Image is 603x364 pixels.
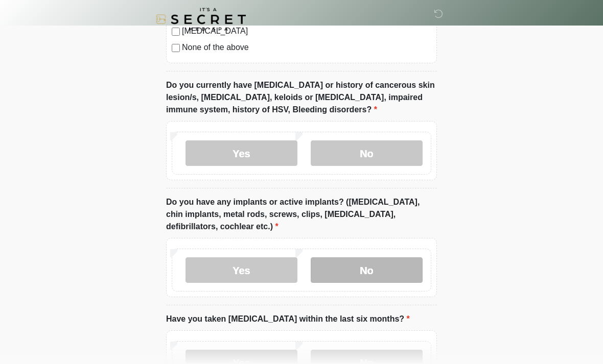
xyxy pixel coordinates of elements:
[311,257,423,283] label: No
[156,8,246,31] img: It's A Secret Med Spa Logo
[185,140,297,166] label: Yes
[311,140,423,166] label: No
[166,79,437,116] label: Do you currently have [MEDICAL_DATA] or history of cancerous skin lesion/s, [MEDICAL_DATA], keloi...
[166,313,410,325] label: Have you taken [MEDICAL_DATA] within the last six months?
[166,196,437,233] label: Do you have any implants or active implants? ([MEDICAL_DATA], chin implants, metal rods, screws, ...
[182,41,431,54] label: None of the above
[172,44,180,52] input: None of the above
[185,257,297,283] label: Yes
